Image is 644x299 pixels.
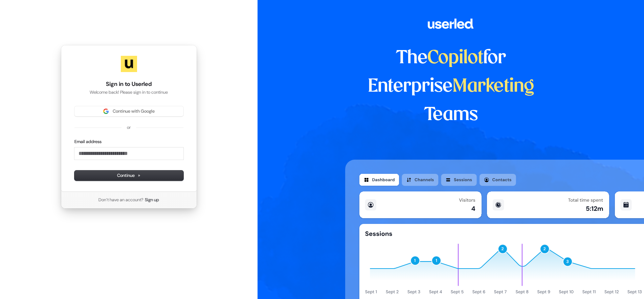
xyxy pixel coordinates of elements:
h1: Sign in to Userled [74,80,183,88]
p: Welcome back! Please sign in to continue [74,89,183,95]
p: or [127,124,131,131]
span: Marketing [452,78,534,95]
button: Continue [74,170,183,181]
span: Continue with Google [113,108,155,114]
img: Sign in with Google [103,109,109,114]
img: Userled [121,56,137,72]
a: Sign up [145,197,159,203]
span: Continue [117,172,141,179]
span: Copilot [427,49,483,67]
h1: The for Enterprise Teams [345,44,557,129]
label: Email address [74,139,102,145]
span: Don’t have an account? [98,197,143,203]
button: Sign in with GoogleContinue with Google [74,106,183,116]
